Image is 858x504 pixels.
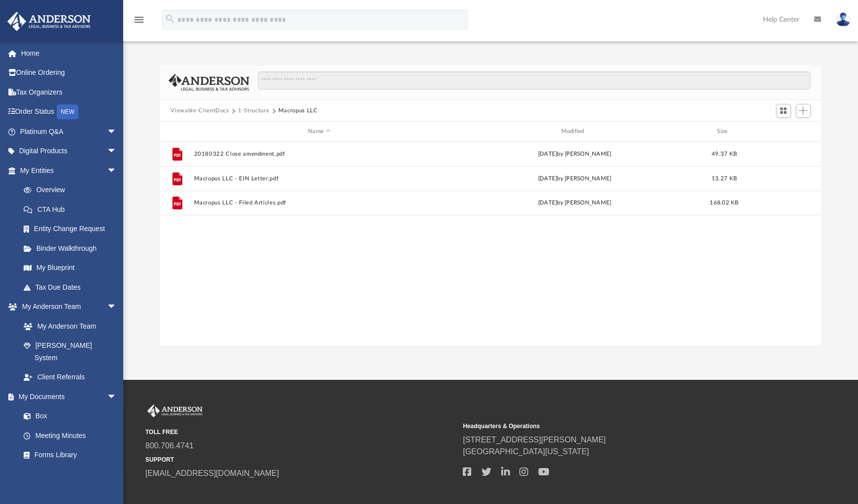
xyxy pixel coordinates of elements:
[449,199,700,207] div: [DATE] by [PERSON_NAME]
[14,368,127,387] a: Client Referrals
[7,387,127,406] a: My Documentsarrow_drop_down
[145,469,279,477] a: [EMAIL_ADDRESS][DOMAIN_NAME]
[14,426,127,445] a: Meeting Minutes
[14,465,127,484] a: Notarize
[7,82,132,102] a: Tax Organizers
[14,180,132,200] a: Overview
[14,406,122,426] a: Box
[711,176,736,181] span: 13.27 KB
[7,63,132,83] a: Online Ordering
[194,200,445,206] button: Macropus LLC - Filed Articles.pdf
[107,161,127,181] span: arrow_drop_down
[710,200,738,205] span: 168.02 KB
[7,297,127,317] a: My Anderson Teamarrow_drop_down
[57,104,78,119] div: NEW
[4,12,94,31] img: Anderson Advisors Platinum Portal
[107,141,127,162] span: arrow_drop_down
[14,445,122,465] a: Forms Library
[449,150,700,159] div: [DATE] by [PERSON_NAME]
[145,455,456,464] small: SUPPORT
[164,127,189,136] div: id
[7,102,132,122] a: Order StatusNEW
[14,316,122,336] a: My Anderson Team
[133,14,145,26] i: menu
[145,404,205,417] img: Anderson Advisors Platinum Portal
[836,12,851,27] img: User Pic
[796,104,811,118] button: Add
[145,441,194,450] a: 800.706.4741
[194,175,445,182] button: Macropus LLC - EIN Letter.pdf
[748,127,817,136] div: id
[776,104,791,118] button: Switch to Grid View
[463,422,773,431] small: Headquarters & Operations
[165,13,175,24] i: search
[704,127,744,136] div: Size
[14,336,127,368] a: [PERSON_NAME] System
[193,127,445,136] div: Name
[14,200,132,219] a: CTA Hub
[463,447,589,456] a: [GEOGRAPHIC_DATA][US_STATE]
[107,122,127,142] span: arrow_drop_down
[278,106,318,115] button: Macropus LLC
[14,277,132,297] a: Tax Due Dates
[14,238,132,258] a: Binder Walkthrough
[449,127,700,136] div: Modified
[133,19,145,26] a: menu
[449,174,700,183] div: [DATE] by [PERSON_NAME]
[171,106,229,115] button: Viewable-ClientDocs
[160,141,822,345] div: grid
[14,219,132,239] a: Entity Change Request
[463,436,606,444] a: [STREET_ADDRESS][PERSON_NAME]
[7,161,132,180] a: My Entitiesarrow_drop_down
[107,297,127,317] span: arrow_drop_down
[238,106,269,115] button: 1-Structure
[7,43,132,63] a: Home
[7,122,132,141] a: Platinum Q&Aarrow_drop_down
[145,428,456,437] small: TOLL FREE
[194,151,445,157] button: 20180322 Close amendment.pdf
[14,258,127,278] a: My Blueprint
[711,151,736,157] span: 49.37 KB
[258,71,810,90] input: Search files and folders
[107,387,127,407] span: arrow_drop_down
[7,141,132,161] a: Digital Productsarrow_drop_down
